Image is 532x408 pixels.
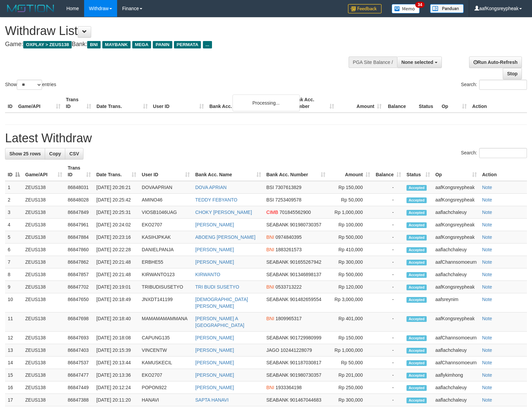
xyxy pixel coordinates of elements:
[290,297,321,302] span: Copy 901482659554 to clipboard
[139,231,192,244] td: KASIHJPKAK
[482,259,492,265] a: Note
[503,68,522,79] a: Stop
[23,231,65,244] td: ZEUS138
[373,344,404,357] td: -
[267,247,274,252] span: BNI
[279,210,311,215] span: Copy 701845562900 to clipboard
[433,394,480,406] td: aaflachchaleuy
[267,259,289,265] span: SEABANK
[328,244,373,256] td: Rp 410,000
[384,94,416,113] th: Balance
[195,297,248,309] a: [DEMOGRAPHIC_DATA][PERSON_NAME]
[328,281,373,293] td: Rp 120,000
[195,222,234,227] a: [PERSON_NAME]
[433,312,480,332] td: aafKongsreypheak
[192,162,263,181] th: Bank Acc. Name: activate to sort column ascending
[328,312,373,332] td: Rp 401,000
[433,381,480,394] td: aaflachchaleuy
[482,284,492,290] a: Note
[203,41,212,48] span: ...
[65,206,94,219] td: 86847849
[433,162,480,181] th: Op: activate to sort column ascending
[276,247,302,252] span: Copy 1883261573 to clipboard
[65,219,94,231] td: 86847961
[373,394,404,406] td: -
[267,185,274,190] span: BSI
[94,256,139,268] td: [DATE] 20:21:48
[94,94,150,113] th: Date Trans.
[5,3,56,13] img: MOTION_logo.png
[406,373,427,378] span: Accepted
[433,256,480,268] td: aafChannsomoeurn
[406,316,427,322] span: Accepted
[65,357,94,369] td: 86847537
[5,281,23,293] td: 9
[87,41,100,48] span: BNI
[267,347,279,353] span: JAGO
[328,268,373,281] td: Rp 500,000
[406,385,427,391] span: Accepted
[290,272,321,277] span: Copy 901346898137 to clipboard
[397,57,442,68] button: None selected
[23,344,65,357] td: ZEUS138
[23,369,65,381] td: ZEUS138
[5,219,23,231] td: 4
[5,256,23,268] td: 7
[94,268,139,281] td: [DATE] 20:21:48
[195,360,234,365] a: [PERSON_NAME]
[290,360,321,365] span: Copy 901187030817 to clipboard
[94,231,139,244] td: [DATE] 20:23:16
[373,381,404,394] td: -
[5,80,56,90] label: Show entries
[195,284,239,290] a: TRI BUDI SUSETYO
[94,312,139,332] td: [DATE] 20:18:40
[94,332,139,344] td: [DATE] 20:18:08
[94,369,139,381] td: [DATE] 20:13:36
[373,312,404,332] td: -
[65,344,94,357] td: 86847403
[5,24,348,38] h1: Withdraw List
[139,281,192,293] td: TRIBUDISUSETYO
[433,369,480,381] td: aaflykimhong
[406,285,427,290] span: Accepted
[267,234,274,240] span: BNI
[94,194,139,206] td: [DATE] 20:25:42
[5,94,15,113] th: ID
[23,394,65,406] td: ZEUS138
[328,206,373,219] td: Rp 1,000,000
[139,256,192,268] td: ERBHE55
[49,151,61,156] span: Copy
[94,244,139,256] td: [DATE] 20:22:28
[392,4,420,13] img: Button%20Memo.svg
[433,219,480,231] td: aafKongsreypheak
[139,381,192,394] td: POPON922
[406,335,427,341] span: Accepted
[195,234,255,240] a: ABOENG [PERSON_NAME]
[94,381,139,394] td: [DATE] 20:12:24
[65,394,94,406] td: 86847388
[482,360,492,365] a: Note
[482,347,492,353] a: Note
[482,335,492,340] a: Note
[482,210,492,215] a: Note
[233,95,300,111] div: Processing...
[69,151,79,156] span: CSV
[267,335,289,340] span: SEABANK
[139,162,192,181] th: User ID: activate to sort column ascending
[433,293,480,312] td: aafsreynim
[207,94,289,113] th: Bank Acc. Name
[328,293,373,312] td: Rp 3,000,000
[267,284,274,290] span: BNI
[195,385,234,390] a: [PERSON_NAME]
[267,210,278,215] span: CIMB
[139,206,192,219] td: VIOSB1046UAG
[139,219,192,231] td: EKO2707
[102,41,131,48] span: MAYBANK
[290,397,321,403] span: Copy 901467044683 to clipboard
[401,60,433,65] span: None selected
[482,272,492,277] a: Note
[373,256,404,268] td: -
[373,293,404,312] td: -
[23,206,65,219] td: ZEUS138
[65,231,94,244] td: 86847884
